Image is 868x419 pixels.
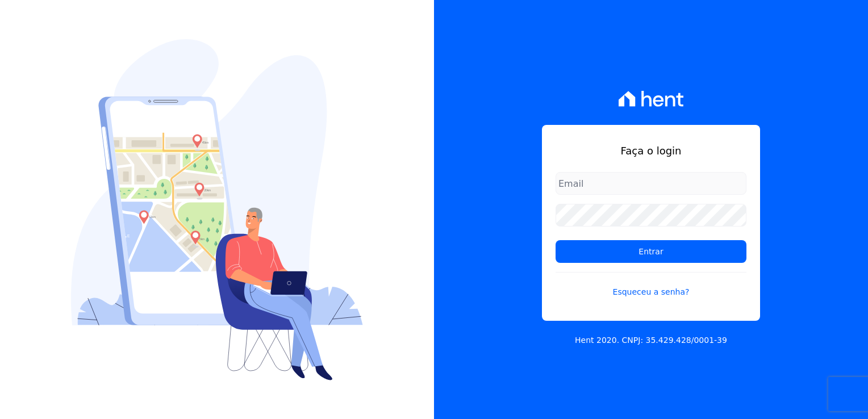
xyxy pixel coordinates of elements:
[556,143,746,158] h1: Faça o login
[556,240,746,263] input: Entrar
[556,272,746,298] a: Esqueceu a senha?
[556,172,746,195] input: Email
[575,334,727,346] p: Hent 2020. CNPJ: 35.429.428/0001-39
[71,39,363,380] img: Login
